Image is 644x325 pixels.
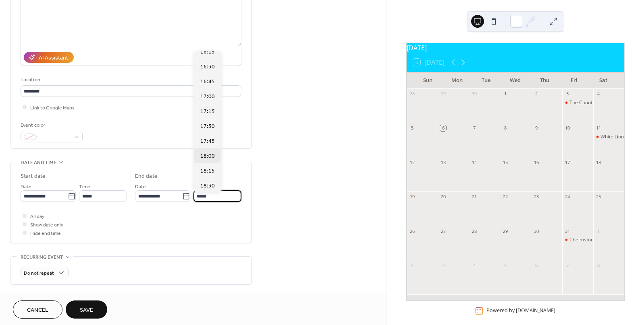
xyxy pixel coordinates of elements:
[486,307,555,314] div: Powered by
[502,262,508,268] div: 5
[200,48,215,56] span: 16:15
[471,194,477,200] div: 21
[596,125,602,131] div: 11
[516,307,555,314] a: [DOMAIN_NAME]
[409,159,415,165] div: 12
[440,194,446,200] div: 20
[596,228,602,234] div: 1
[409,125,415,131] div: 5
[21,121,81,130] div: Event color
[502,91,508,97] div: 1
[471,228,477,234] div: 28
[21,172,46,181] div: Start date
[66,300,107,319] button: Save
[533,159,539,165] div: 16
[588,72,618,88] div: Sat
[471,159,477,165] div: 14
[407,43,624,53] div: [DATE]
[30,229,61,238] span: Hide end time
[24,269,54,278] span: Do not repeat
[24,52,74,63] button: AI Assistant
[596,262,602,268] div: 8
[569,237,596,243] div: Chelmsford
[533,194,539,200] div: 23
[471,262,477,268] div: 4
[30,221,63,229] span: Show date only
[502,159,508,165] div: 15
[565,125,571,131] div: 10
[200,137,215,146] span: 17:45
[562,237,593,243] div: Chelmsford
[409,262,415,268] div: 2
[501,72,530,88] div: Wed
[440,159,446,165] div: 13
[562,99,593,106] div: The Country Cafe
[200,182,215,190] span: 18:30
[565,262,571,268] div: 7
[135,183,146,191] span: Date
[200,122,215,131] span: 17:30
[413,72,442,88] div: Sun
[21,76,240,84] div: Location
[559,72,589,88] div: Fri
[565,91,571,97] div: 3
[440,228,446,234] div: 27
[569,99,609,106] div: The Country Cafe
[596,91,602,97] div: 4
[565,159,571,165] div: 17
[200,93,215,101] span: 17:00
[593,134,624,140] div: White Lion, Rempstone
[533,91,539,97] div: 2
[409,194,415,200] div: 19
[530,72,559,88] div: Thu
[565,194,571,200] div: 24
[409,91,415,97] div: 28
[21,158,56,167] span: Date and time
[193,183,205,191] span: Time
[30,212,44,221] span: All day
[27,306,48,315] span: Cancel
[502,194,508,200] div: 22
[200,63,215,71] span: 16:30
[409,228,415,234] div: 26
[442,72,472,88] div: Mon
[596,159,602,165] div: 18
[471,125,477,131] div: 7
[533,125,539,131] div: 9
[565,228,571,234] div: 31
[21,183,31,191] span: Date
[472,72,501,88] div: Tue
[200,167,215,175] span: 18:15
[135,172,158,181] div: End date
[200,152,215,160] span: 18:00
[533,262,539,268] div: 6
[200,107,215,116] span: 17:15
[21,253,63,261] span: Recurring event
[502,228,508,234] div: 29
[471,91,477,97] div: 30
[596,194,602,200] div: 25
[440,91,446,97] div: 29
[440,125,446,131] div: 6
[79,183,90,191] span: Time
[533,228,539,234] div: 30
[13,300,62,319] button: Cancel
[502,125,508,131] div: 8
[200,78,215,86] span: 16:45
[39,54,68,62] div: AI Assistant
[440,262,446,268] div: 3
[30,104,75,112] span: Link to Google Maps
[80,306,93,315] span: Save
